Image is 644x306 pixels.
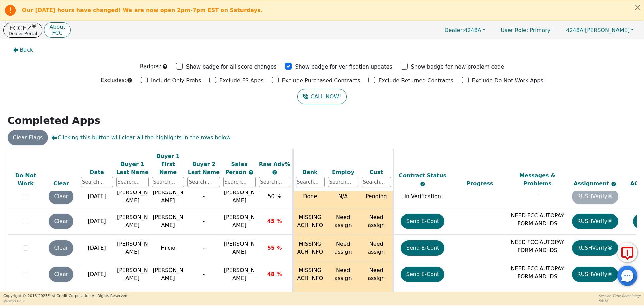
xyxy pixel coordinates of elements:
div: Clear [45,180,77,188]
button: Back [8,42,39,58]
input: Search... [328,177,358,187]
p: Badges: [140,62,162,71]
p: Exclude Purchased Contracts [282,77,360,85]
p: 58:16 [599,298,641,303]
div: Buyer 1 Last Name [116,160,149,176]
td: [PERSON_NAME] [115,235,150,261]
button: RUSHVerify® [572,267,618,282]
button: Dealer:4248A [437,25,492,35]
span: Dealer: [444,27,464,33]
td: [PERSON_NAME] [115,208,150,235]
p: Include Only Probs [151,77,201,85]
p: Session Time Remaining: [599,293,641,298]
span: All Rights Reserved. [92,294,128,298]
button: Report Error to FCC [617,242,637,262]
b: Our [DATE] hours have changed! We are now open 2pm-7pm EST on Saturdays. [22,7,263,13]
button: FCCEZ®Dealer Portal [3,23,42,38]
button: Clear [49,240,73,256]
p: Version 3.2.3 [3,299,128,304]
span: [PERSON_NAME] [224,241,255,255]
td: In Verification [393,185,451,208]
button: Clear [49,267,73,282]
button: RUSHVerify® [572,240,618,256]
input: Search... [296,177,325,187]
span: [PERSON_NAME] [224,267,255,281]
p: Primary [494,24,557,37]
div: Employ [328,168,358,176]
td: Done [293,185,326,208]
td: MISSING ACH INFO [293,208,326,235]
td: [DATE] [79,185,115,208]
span: Contract Status [399,172,446,179]
input: Search... [152,177,184,187]
span: [PERSON_NAME] [566,27,630,33]
button: RUSHVerify® [572,214,618,229]
span: Back [20,46,33,54]
button: 4248A:[PERSON_NAME] [559,25,641,35]
p: - [510,191,565,199]
span: 45 % [267,218,282,224]
td: [PERSON_NAME] [150,185,186,208]
span: User Role : [501,27,528,33]
a: User Role: Primary [494,24,557,37]
button: Clear Flags [8,130,48,145]
p: Show badge for all score changes [186,63,277,71]
td: [PERSON_NAME] [150,261,186,288]
div: Do Not Work [10,172,42,188]
input: Search... [259,177,290,187]
button: Send E-Cont [401,214,445,229]
sup: ® [32,23,37,29]
p: Exclude Do Not Work Apps [472,77,543,85]
button: Close alert [632,0,644,14]
td: - [186,185,221,208]
td: - [186,261,221,288]
p: Copyright © 2015- 2025 First Credit Corporation. [3,293,128,299]
span: 4248A [444,27,481,33]
td: [DATE] [79,208,115,235]
td: [DATE] [79,235,115,261]
div: Bank [296,168,325,176]
strong: Completed Apps [8,115,101,126]
p: FCCEZ [9,25,37,31]
button: AboutFCC [44,22,70,38]
button: Clear [49,189,73,204]
td: MISSING ACH INFO [293,235,326,261]
td: N/A [326,185,360,208]
td: [PERSON_NAME] [115,185,150,208]
button: Clear [49,214,73,229]
div: Progress [453,180,507,188]
p: NEED FCC AUTOPAY FORM AND IDS [510,212,565,228]
button: Send E-Cont [401,267,445,282]
td: [PERSON_NAME] [150,208,186,235]
p: Show badge for new problem code [411,63,504,71]
button: CALL NOW! [297,89,346,104]
input: Search... [81,177,113,187]
p: FCC [49,30,65,36]
p: Show badge for verification updates [295,63,392,71]
input: Search... [116,177,149,187]
div: Date [81,168,113,176]
td: Need assign [360,235,393,261]
td: Need assign [326,261,360,288]
span: Sales Person [225,161,248,175]
td: MISSING ACH INFO [293,261,326,288]
input: Search... [187,177,220,187]
div: Messages & Problems [510,172,565,188]
span: 55 % [267,245,282,251]
p: Exclude FS Apps [219,77,264,85]
td: - [186,208,221,235]
td: Need assign [360,261,393,288]
span: 50 % [268,193,281,200]
td: Need assign [360,208,393,235]
p: Excludes: [101,76,126,84]
div: Cust [362,168,391,176]
td: Pending [360,185,393,208]
td: [DATE] [79,261,115,288]
div: Buyer 2 Last Name [187,160,220,176]
span: Clicking this button will clear all the highlights in the rows below. [51,134,232,142]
